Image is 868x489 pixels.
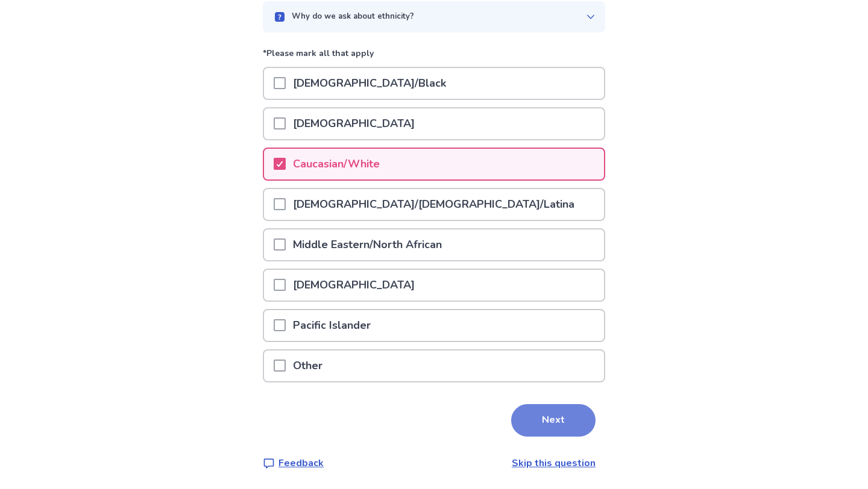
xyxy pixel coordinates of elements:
a: Feedback [263,456,324,470]
p: Caucasian/White [286,149,387,179]
p: [DEMOGRAPHIC_DATA]/Black [286,68,453,99]
p: [DEMOGRAPHIC_DATA] [286,108,422,139]
a: Skip this question [512,456,596,470]
p: Other [286,350,330,381]
button: Next [511,404,596,437]
p: Why do we ask about ethnicity? [292,11,414,23]
p: *Please mark all that apply [263,47,605,67]
p: [DEMOGRAPHIC_DATA] [286,270,422,301]
p: Middle Eastern/North African [286,229,449,260]
p: [DEMOGRAPHIC_DATA]/[DEMOGRAPHIC_DATA]/Latina [286,189,582,220]
p: Feedback [278,456,324,470]
p: Pacific Islander [286,310,378,341]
